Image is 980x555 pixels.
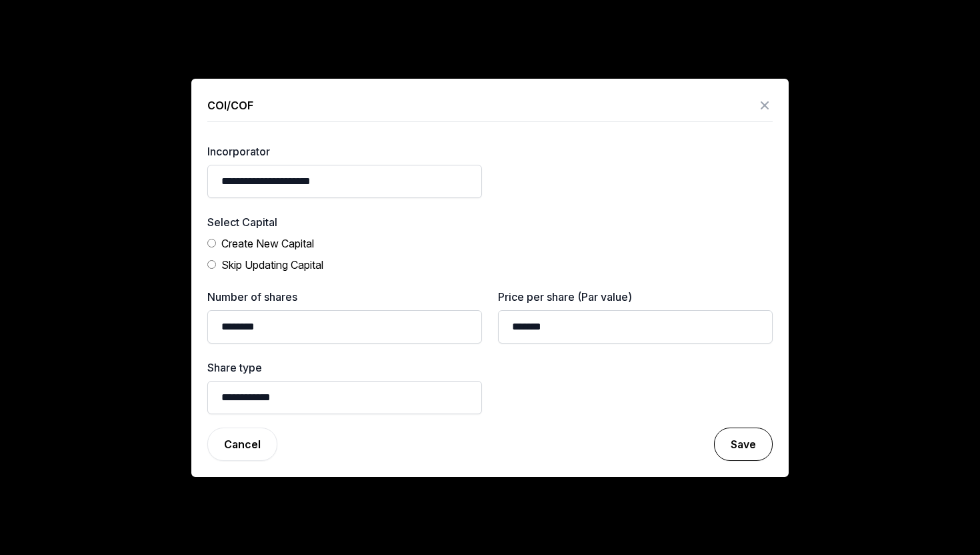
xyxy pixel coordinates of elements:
div: Skip Updating Capital [221,257,323,273]
button: Save [714,428,773,461]
label: Share type [207,360,482,376]
label: Incorporator [207,143,482,159]
div: Create New Capital [221,235,314,251]
div: Select Capital [207,214,773,230]
label: Number of shares [207,289,482,305]
div: COI/COF [207,97,253,113]
a: Cancel [207,428,277,461]
label: Price per share (Par value) [498,289,773,305]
